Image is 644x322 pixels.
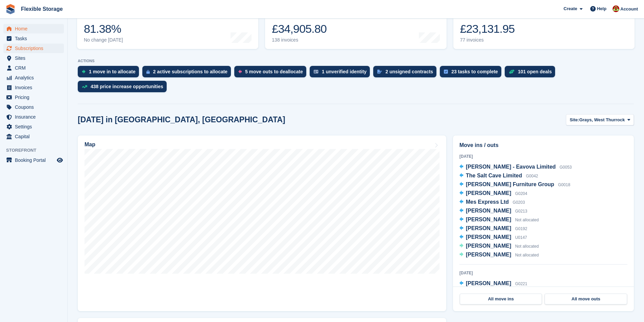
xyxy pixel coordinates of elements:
a: [PERSON_NAME] G0221 [459,279,527,288]
span: Not allocated [515,244,539,249]
div: 77 invoices [460,37,515,43]
span: Not allocated [515,218,539,222]
a: menu [3,73,64,82]
a: menu [3,24,64,33]
div: 1 move in to allocate [89,69,136,74]
a: 101 open deals [505,66,558,81]
span: Create [564,5,577,12]
h2: [DATE] in [GEOGRAPHIC_DATA], [GEOGRAPHIC_DATA] [78,115,285,124]
a: Occupancy 81.38% No change [DATE] [77,6,258,49]
span: G0018 [558,182,570,187]
span: Account [620,6,638,13]
a: The Salt Cave Limited G0042 [459,172,538,180]
a: menu [3,155,64,165]
span: Home [15,24,55,33]
a: Mes Express Ltd G0203 [459,198,525,207]
span: [PERSON_NAME] [466,190,511,196]
div: [DATE] [459,270,627,276]
a: 1 move in to allocate [78,66,142,81]
a: menu [3,122,64,131]
h2: Move ins / outs [459,141,627,149]
span: Coupons [15,102,55,112]
a: [PERSON_NAME] Not allocated [459,251,539,259]
a: menu [3,102,64,112]
a: Month-to-date sales £34,905.80 138 invoices [265,6,446,49]
a: Preview store [56,156,64,164]
div: 101 open deals [518,69,552,74]
span: [PERSON_NAME] [466,243,511,249]
div: £23,131.95 [460,22,515,36]
a: All move outs [545,294,627,304]
span: Tasks [15,34,55,43]
span: G0042 [526,174,538,178]
div: No change [DATE] [84,37,123,43]
button: Site: Grays, West Thurrock [566,114,634,125]
span: G0053 [559,165,572,170]
a: [PERSON_NAME] G0192 [459,224,527,233]
div: 138 invoices [272,37,327,43]
a: menu [3,34,64,43]
span: Storefront [6,147,67,154]
a: menu [3,44,64,53]
span: Pricing [15,93,55,102]
div: 438 price increase opportunities [91,84,163,89]
div: £34,905.80 [272,22,327,36]
span: Insurance [15,112,55,122]
span: Analytics [15,73,55,82]
span: CRM [15,63,55,73]
a: Map [78,135,446,311]
a: menu [3,83,64,92]
span: [PERSON_NAME] [466,208,511,214]
a: 2 active subscriptions to allocate [142,66,234,81]
span: [PERSON_NAME] [466,234,511,240]
span: Grays, West Thurrock [579,117,625,123]
a: 23 tasks to complete [440,66,505,81]
a: Flexible Storage [18,3,66,15]
img: stora-icon-8386f47178a22dfd0bd8f6a31ec36ba5ce8667c1dd55bd0f319d3a0aa187defe.svg [5,4,16,14]
a: Awaiting payment £23,131.95 77 invoices [453,6,635,49]
div: 2 active subscriptions to allocate [153,69,228,74]
span: G0192 [515,226,527,231]
div: 1 unverified identity [322,69,366,74]
span: Not allocated [515,253,539,257]
img: move_outs_to_deallocate_icon-f764333ba52eb49d3ac5e1228854f67142a1ed5810a6f6cc68b1a99e826820c5.svg [238,70,242,74]
a: menu [3,93,64,102]
span: Invoices [15,83,55,92]
a: [PERSON_NAME] Not allocated [459,242,539,251]
div: 23 tasks to complete [451,69,498,74]
span: Mes Express Ltd [466,199,509,205]
a: 438 price increase opportunities [78,81,170,96]
span: [PERSON_NAME] - Eavova Limited [466,164,556,170]
span: Help [597,5,606,12]
a: [PERSON_NAME] Furniture Group G0018 [459,180,570,189]
img: contract_signature_icon-13c848040528278c33f63329250d36e43548de30e8caae1d1a13099fd9432cc5.svg [377,70,382,74]
img: David Jones [613,5,619,12]
div: 81.38% [84,22,123,36]
a: [PERSON_NAME] U0147 [459,233,527,242]
div: 5 move outs to deallocate [245,69,303,74]
div: 2 unsigned contracts [385,69,433,74]
span: [PERSON_NAME] [466,225,511,231]
a: menu [3,112,64,122]
span: [PERSON_NAME] Furniture Group [466,181,554,187]
span: G0204 [515,191,527,196]
p: ACTIONS [78,59,634,63]
a: [PERSON_NAME] - Eavova Limited G0053 [459,163,572,172]
span: Site: [570,117,579,123]
img: move_ins_to_allocate_icon-fdf77a2bb77ea45bf5b3d319d69a93e2d87916cf1d5bf7949dd705db3b84f3ca.svg [82,70,86,74]
a: menu [3,63,64,73]
span: [PERSON_NAME] [466,217,511,222]
span: Capital [15,132,55,141]
span: [PERSON_NAME] [466,280,511,286]
a: 5 move outs to deallocate [234,66,310,81]
span: G0221 [515,281,527,286]
a: [PERSON_NAME] Not allocated [459,216,539,224]
a: All move ins [460,294,542,304]
img: price_increase_opportunities-93ffe204e8149a01c8c9dc8f82e8f89637d9d84a8eef4429ea346261dce0b2c0.svg [82,85,87,88]
span: Subscriptions [15,44,55,53]
span: Sites [15,53,55,63]
span: U0147 [515,235,527,240]
span: Booking Portal [15,155,55,165]
a: menu [3,132,64,141]
a: [PERSON_NAME] G0213 [459,207,527,216]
